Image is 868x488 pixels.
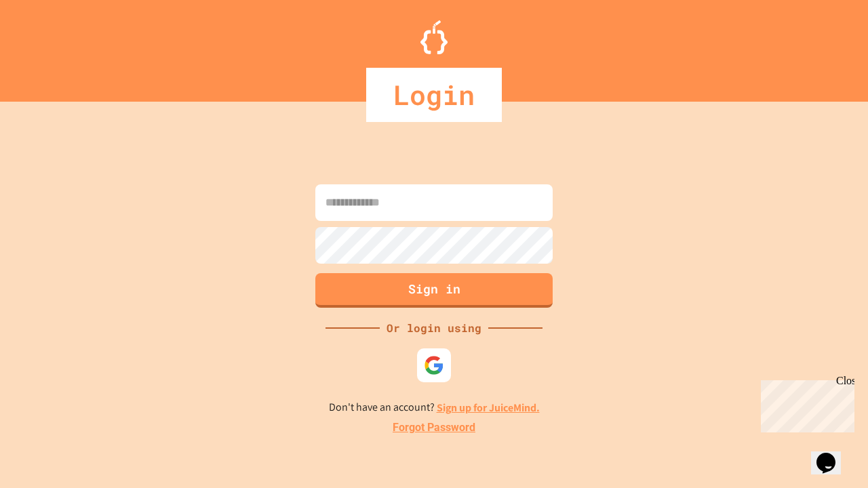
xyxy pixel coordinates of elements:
p: Don't have an account? [329,399,540,416]
iframe: chat widget [755,375,854,432]
iframe: chat widget [811,434,854,474]
a: Sign up for JuiceMind. [437,401,540,415]
div: Login [366,68,502,122]
a: Forgot Password [393,420,475,436]
img: google-icon.svg [424,355,444,375]
img: Logo.svg [420,20,448,54]
div: Chat with us now!Close [5,5,94,86]
div: Or login using [380,320,488,336]
button: Sign in [315,273,553,308]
